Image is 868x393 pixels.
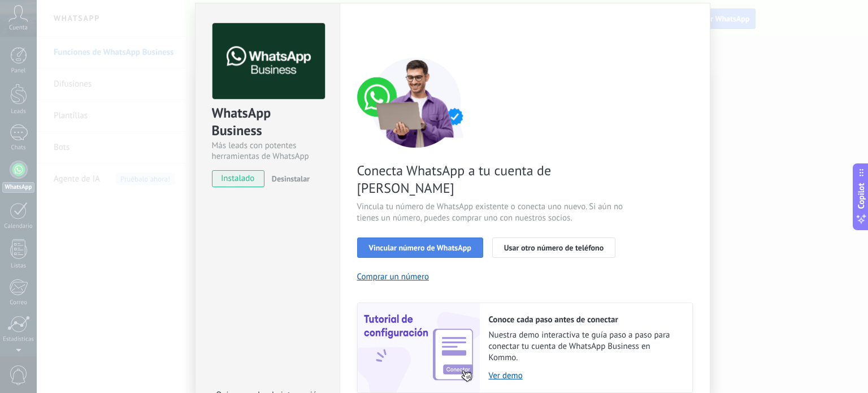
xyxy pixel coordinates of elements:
[369,244,471,252] span: Vincular número de WhatsApp
[489,330,681,364] span: Nuestra demo interactiva te guía paso a paso para conectar tu cuenta de WhatsApp Business en Kommo.
[357,237,483,258] button: Vincular número de WhatsApp
[267,170,310,187] button: Desinstalar
[357,201,626,224] span: Vincula tu número de WhatsApp existente o conecta uno nuevo. Si aún no tienes un número, puedes c...
[357,57,476,148] img: connect number
[489,314,681,325] h2: Conoce cada paso antes de conectar
[504,244,604,252] span: Usar otro número de teléfono
[212,170,264,187] span: instalado
[212,104,323,140] div: WhatsApp Business
[212,23,325,100] img: logo_main.png
[492,237,615,258] button: Usar otro número de teléfono
[212,140,323,162] div: Más leads con potentes herramientas de WhatsApp
[856,183,867,209] span: Copilot
[357,162,626,197] span: Conecta WhatsApp a tu cuenta de [PERSON_NAME]
[357,271,429,282] button: Comprar un número
[272,174,310,184] span: Desinstalar
[489,370,681,381] a: Ver demo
